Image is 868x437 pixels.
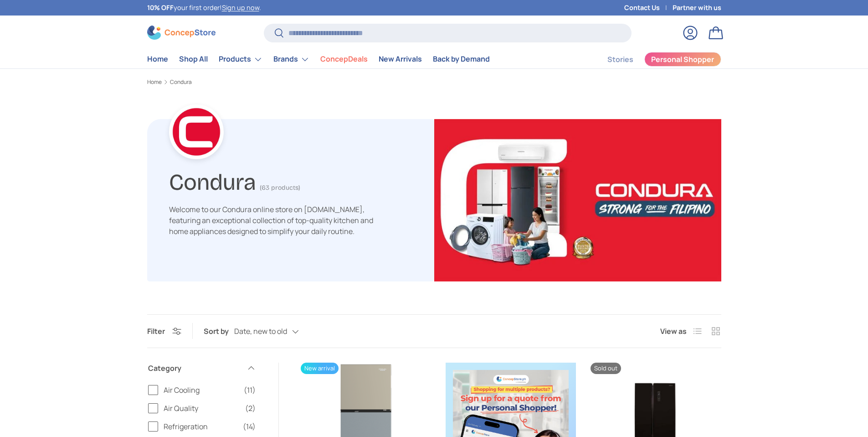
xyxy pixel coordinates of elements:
a: Sign up now [222,3,259,12]
a: ConcepDeals [320,50,368,68]
p: Welcome to our Condura online store on [DOMAIN_NAME], featuring an exceptional collection of top-... [169,204,383,237]
a: Home [147,79,162,85]
span: (14) [243,421,256,432]
button: Date, new to old [234,323,317,339]
summary: Category [148,352,256,385]
span: Date, new to old [234,327,287,336]
label: Sort by [204,326,234,337]
span: Personal Shopper [651,56,714,63]
nav: Primary [147,50,490,68]
span: (11) [244,385,256,395]
a: Home [147,50,168,68]
span: Air Quality [164,403,240,414]
span: Filter [147,326,165,336]
span: (2) [245,403,256,414]
span: View as [660,326,687,337]
img: Condura [434,119,721,281]
span: Sold out [591,363,621,374]
img: ConcepStore [147,26,216,40]
summary: Products [213,50,268,68]
nav: Breadcrumbs [147,78,721,86]
h1: Condura [169,165,256,196]
a: Partner with us [673,3,721,13]
nav: Secondary [586,50,721,68]
span: (63 products) [260,184,300,192]
a: Contact Us [624,3,673,13]
a: New Arrivals [379,50,422,68]
span: Category [148,363,241,374]
a: Back by Demand [433,50,490,68]
p: your first order! . [147,3,261,13]
span: Air Cooling [164,385,238,395]
a: Stories [607,51,633,68]
a: Shop All [179,50,208,68]
summary: Brands [268,50,315,68]
a: Brands [273,50,309,68]
a: Condura [170,79,192,85]
span: New arrival [301,363,339,374]
a: Personal Shopper [644,52,721,67]
strong: 10% OFF [147,3,174,12]
span: Refrigeration [164,421,237,432]
a: Products [219,50,262,68]
button: Filter [147,326,181,336]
